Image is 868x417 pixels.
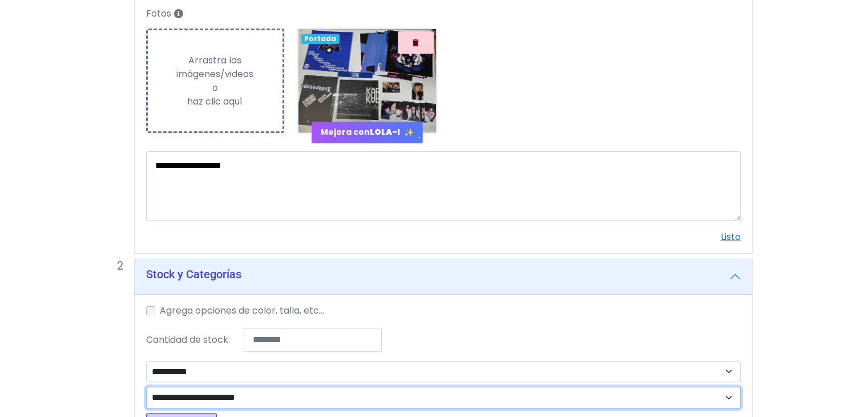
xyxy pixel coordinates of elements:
[146,267,241,281] h5: Stock y Categorías
[146,333,230,347] label: Cantidad de stock:
[135,258,752,295] button: Stock y Categorías
[404,127,414,139] span: ✨
[148,54,283,109] div: Arrastra las imágenes/videos o haz clic aquí
[370,126,400,138] strong: LOLA-I
[312,122,423,143] button: Mejora conLOLA-I ✨
[301,34,340,44] span: Portada
[721,230,741,243] a: Listo
[160,304,324,318] label: Agrega opciones de color, talla, etc...
[398,31,434,54] button: Quitar
[298,29,436,132] img: 9kAAAEKDgAAAEltYWdlX1VUQ19EYXRhMTc1NjEwNTM2NzAwNwAA0gwOAAAAUGhvdG9fSERSX0luZm8AAAABDREAAABDYW1lcm...
[139,4,748,24] label: Fotos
